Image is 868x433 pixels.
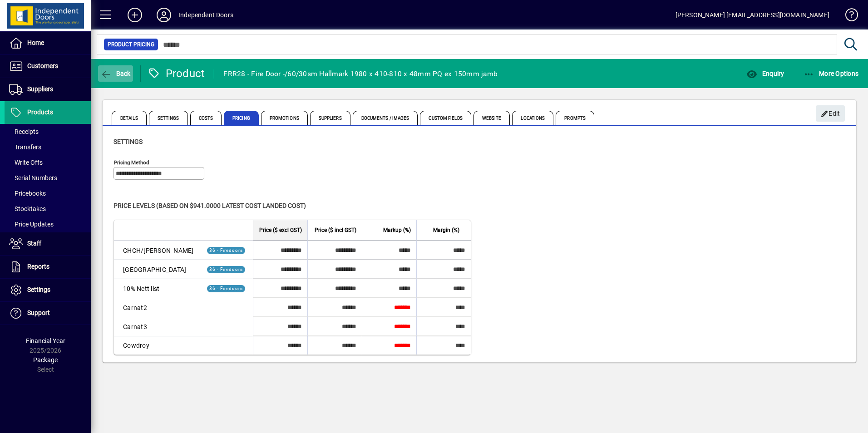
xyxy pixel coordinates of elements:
div: FRR28 - Fire Door -/60/30sm Hallmark 1980 x 410-810 x 48mm PQ ex 150mm jamb [223,67,498,81]
a: Suppliers [5,78,91,101]
span: Package [33,356,58,364]
span: 36 - Firedoors [209,267,243,272]
a: Transfers [5,139,91,155]
button: Profile [149,7,178,23]
td: Carnat2 [114,298,199,317]
span: 36 - Firedoors [209,248,243,253]
button: Enquiry [744,65,786,82]
span: Stocktakes [9,205,46,212]
a: Reports [5,256,91,278]
span: Reports [27,263,49,270]
div: Independent Doors [178,8,233,22]
span: Suppliers [27,85,53,93]
span: Prompts [556,111,594,125]
span: Costs [190,111,222,125]
span: Price ($ excl GST) [259,225,302,235]
a: Stocktakes [5,201,91,216]
span: Customers [27,62,58,69]
td: CHCH/[PERSON_NAME] [114,241,199,260]
span: Pricing [224,111,259,125]
span: Locations [512,111,553,125]
span: Margin (%) [433,225,459,235]
a: Serial Numbers [5,170,91,186]
span: Financial Year [26,337,65,344]
span: Home [27,39,44,46]
span: Custom Fields [420,111,471,125]
span: Settings [113,138,143,145]
span: Product Pricing [108,40,154,49]
a: Staff [5,232,91,255]
td: 10% Nett list [114,279,199,298]
span: Receipts [9,128,39,135]
div: [PERSON_NAME] [EMAIL_ADDRESS][DOMAIN_NAME] [676,8,829,22]
a: Write Offs [5,155,91,170]
button: More Options [801,65,861,82]
span: Promotions [261,111,308,125]
span: Price ($ incl GST) [315,225,356,235]
a: Settings [5,279,91,301]
span: Back [100,70,131,77]
span: Transfers [9,143,41,151]
a: Support [5,302,91,325]
span: Settings [149,111,188,125]
span: Suppliers [310,111,350,125]
a: Customers [5,55,91,78]
span: Documents / Images [353,111,418,125]
span: 36 - Firedoors [209,286,243,291]
td: Cowdroy [114,336,199,354]
a: Price Updates [5,216,91,232]
span: Price levels (based on $941.0000 Latest cost landed cost) [113,202,306,209]
button: Edit [816,105,845,122]
span: Serial Numbers [9,174,57,182]
td: [GEOGRAPHIC_DATA] [114,260,199,279]
a: Home [5,32,91,54]
a: Receipts [5,124,91,139]
mat-label: Pricing method [114,159,149,166]
span: Write Offs [9,159,43,166]
span: Edit [821,106,840,121]
span: Enquiry [746,70,784,77]
span: Support [27,309,50,316]
button: Add [120,7,149,23]
span: Staff [27,240,41,247]
span: More Options [804,70,859,77]
span: Markup (%) [383,225,411,235]
app-page-header-button: Back [91,65,141,82]
td: Carnat3 [114,317,199,336]
div: Product [148,66,205,81]
span: Price Updates [9,221,54,228]
span: Details [112,111,147,125]
span: Website [473,111,510,125]
a: Pricebooks [5,186,91,201]
span: Settings [27,286,50,293]
button: Back [98,65,133,82]
a: Knowledge Base [838,2,857,31]
span: Pricebooks [9,190,46,197]
span: Products [27,108,53,116]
